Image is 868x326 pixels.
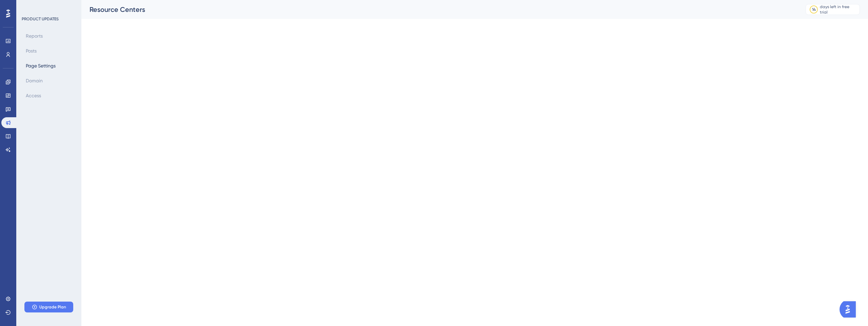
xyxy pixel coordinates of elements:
button: Upgrade Plan [24,302,73,312]
div: Resource Centers [90,5,789,14]
button: Posts [22,45,41,57]
button: Domain [22,75,47,87]
span: Upgrade Plan [39,304,66,310]
div: days left in free trial [820,4,857,15]
div: 14 [812,7,816,12]
div: PRODUCT UPDATES [22,16,59,22]
button: Reports [22,30,47,42]
button: Page Settings [22,60,60,72]
button: Access [22,89,45,102]
iframe: UserGuiding AI Assistant Launcher [840,299,860,320]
